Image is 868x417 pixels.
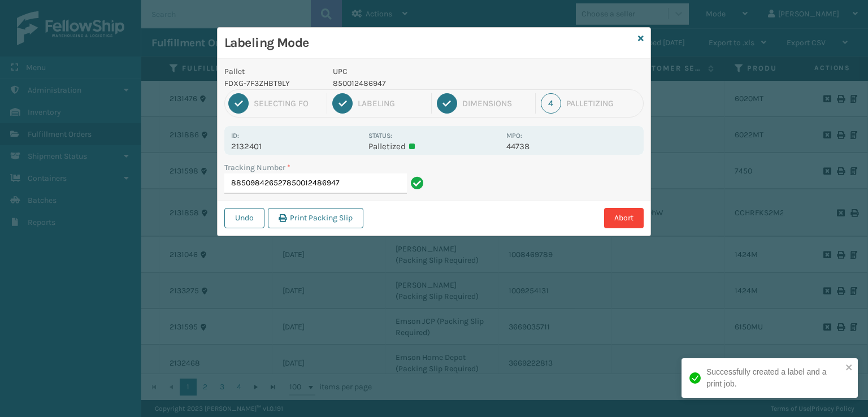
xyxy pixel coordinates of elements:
div: Labeling [358,98,426,108]
div: 1 [228,93,249,114]
p: FDXG-7F3ZHBT9LY [224,77,319,89]
button: Print Packing Slip [268,208,363,228]
div: 3 [437,93,457,114]
div: Selecting FO [254,98,322,108]
p: 44738 [506,141,637,151]
label: Id: [231,132,239,140]
p: 850012486947 [333,77,500,89]
button: Undo [224,208,264,228]
div: Dimensions [462,98,530,108]
label: Status: [368,132,392,140]
p: Pallet [224,66,319,77]
p: 2132401 [231,141,362,151]
button: Abort [604,208,644,228]
p: Palletized [368,141,499,151]
div: 4 [541,93,561,114]
label: MPO: [506,132,522,140]
p: UPC [333,66,500,77]
div: Successfully created a label and a print job. [706,366,842,390]
button: close [845,363,853,373]
div: 2 [332,93,353,114]
div: Palletizing [566,98,640,108]
label: Tracking Number [224,162,290,173]
h3: Labeling Mode [224,34,633,51]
